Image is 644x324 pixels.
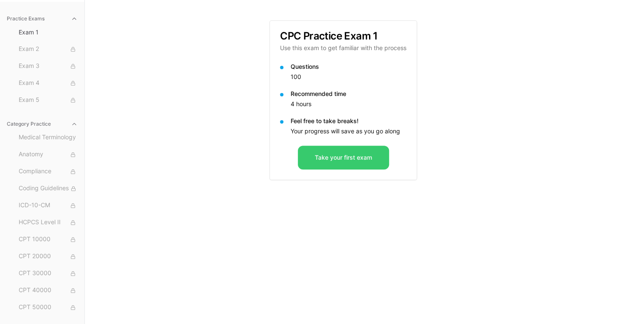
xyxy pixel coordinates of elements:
p: 4 hours [291,100,406,108]
button: CPT 40000 [15,284,81,297]
button: Exam 2 [15,42,81,56]
span: HCPCS Level II [19,218,78,227]
span: CPT 20000 [19,252,78,261]
h3: CPC Practice Exam 1 [280,31,406,41]
p: Questions [291,62,406,71]
button: Exam 4 [15,76,81,90]
button: Exam 3 [15,59,81,73]
p: 100 [291,73,406,81]
span: Exam 4 [19,79,78,88]
button: Coding Guidelines [15,182,81,195]
button: CPT 30000 [15,267,81,280]
span: Exam 1 [19,28,78,37]
p: Your progress will save as you go along [291,127,406,135]
span: CPT 30000 [19,269,78,278]
button: Category Practice [3,117,81,131]
button: Compliance [15,165,81,178]
p: Recommended time [291,90,406,98]
span: Compliance [19,167,78,176]
p: Feel free to take breaks! [291,117,406,125]
span: CPT 10000 [19,235,78,244]
span: CPT 50000 [19,303,78,312]
span: ICD-10-CM [19,201,78,210]
button: ICD-10-CM [15,199,81,212]
button: Medical Terminology [15,131,81,144]
button: CPT 10000 [15,233,81,246]
button: HCPCS Level II [15,216,81,229]
p: Use this exam to get familiar with the process [280,44,406,52]
span: Exam 5 [19,96,78,105]
span: Exam 2 [19,45,78,54]
span: Anatomy [19,150,78,159]
button: CPT 20000 [15,250,81,263]
button: Exam 5 [15,93,81,107]
span: Exam 3 [19,62,78,71]
button: Practice Exams [3,12,81,25]
button: Take your first exam [298,146,389,169]
button: Anatomy [15,148,81,161]
button: CPT 50000 [15,301,81,314]
span: Medical Terminology [19,133,78,142]
span: CPT 40000 [19,286,78,295]
button: Exam 1 [15,25,81,39]
span: Coding Guidelines [19,184,78,193]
